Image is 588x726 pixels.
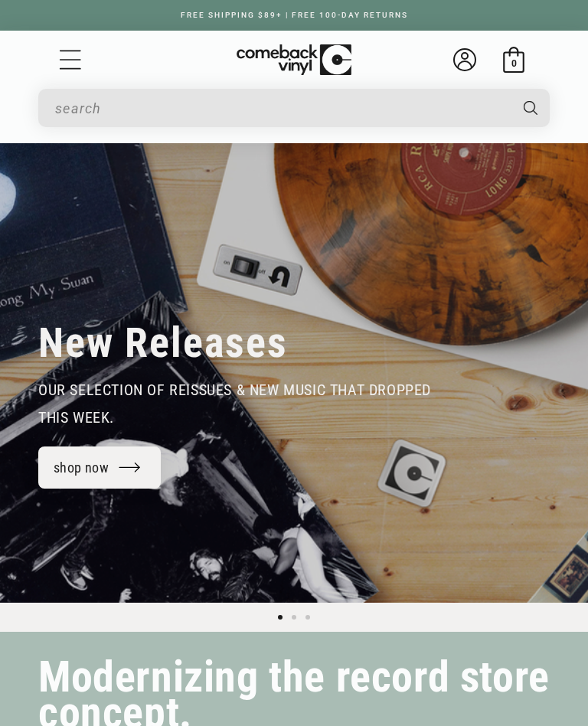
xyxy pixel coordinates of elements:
summary: Menu [57,47,83,73]
div: Search [38,89,550,127]
img: ComebackVinyl.com [237,44,351,76]
button: Load slide 1 of 3 [273,610,287,624]
a: FREE SHIPPING $89+ | FREE 100-DAY RETURNS [165,11,423,19]
a: shop now [38,446,161,489]
span: 0 [511,57,517,69]
button: Load slide 3 of 3 [301,610,315,624]
h2: New Releases [38,318,288,368]
button: Load slide 2 of 3 [287,610,301,624]
button: Search [509,89,551,127]
span: our selection of reissues & new music that dropped this week. [38,381,431,427]
input: search [55,93,508,124]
